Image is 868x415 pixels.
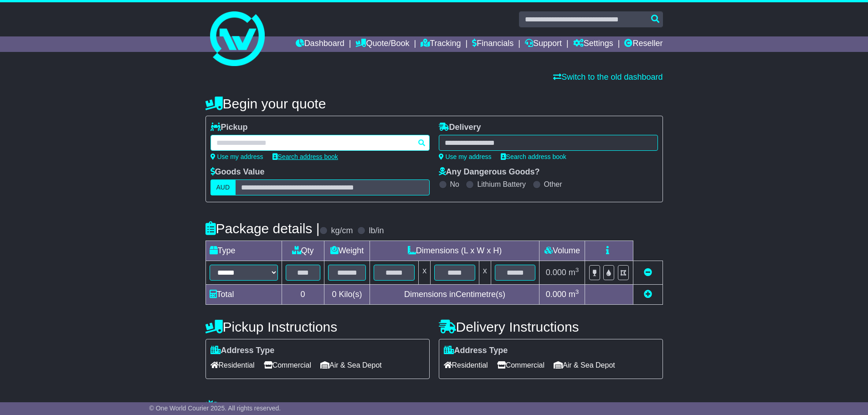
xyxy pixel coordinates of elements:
[624,36,663,52] a: Reseller
[205,96,663,111] h4: Begin your quote
[211,167,265,177] label: Goods Value
[369,226,384,236] label: lb/in
[479,261,491,285] td: x
[569,268,579,277] span: m
[211,123,248,133] label: Pickup
[439,319,663,334] h4: Delivery Instructions
[444,346,508,356] label: Address Type
[525,36,562,52] a: Support
[444,358,488,372] span: Residential
[211,346,275,356] label: Address Type
[205,400,663,415] h4: Warranty & Insurance
[544,180,562,189] label: Other
[320,358,382,372] span: Air & Sea Depot
[331,226,353,236] label: kg/cm
[205,241,282,261] td: Type
[205,285,282,305] td: Total
[264,358,311,372] span: Commercial
[324,241,370,261] td: Weight
[211,179,236,195] label: AUD
[421,36,461,52] a: Tracking
[569,290,579,299] span: m
[149,405,281,412] span: © One World Courier 2025. All rights reserved.
[419,261,431,285] td: x
[370,241,539,261] td: Dimensions (L x W x H)
[282,285,324,305] td: 0
[324,285,370,305] td: Kilo(s)
[553,72,663,82] a: Switch to the old dashboard
[644,290,652,299] a: Add new item
[575,288,579,295] sup: 3
[211,153,263,160] a: Use my address
[554,358,615,372] span: Air & Sea Depot
[282,241,324,261] td: Qty
[296,36,344,52] a: Dashboard
[450,180,459,189] label: No
[211,358,255,372] span: Residential
[272,153,338,160] a: Search address book
[439,153,492,160] a: Use my address
[205,319,430,334] h4: Pickup Instructions
[575,266,579,273] sup: 3
[497,358,544,372] span: Commercial
[573,36,613,52] a: Settings
[370,285,539,305] td: Dimensions in Centimetre(s)
[472,36,514,52] a: Financials
[211,135,430,151] typeahead: Please provide city
[546,290,566,299] span: 0.000
[439,167,540,177] label: Any Dangerous Goods?
[644,268,652,277] a: Remove this item
[205,221,320,236] h4: Package details |
[477,180,526,189] label: Lithium Battery
[539,241,585,261] td: Volume
[501,153,566,160] a: Search address book
[439,123,481,133] label: Delivery
[355,36,409,52] a: Quote/Book
[546,268,566,277] span: 0.000
[332,290,336,299] span: 0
